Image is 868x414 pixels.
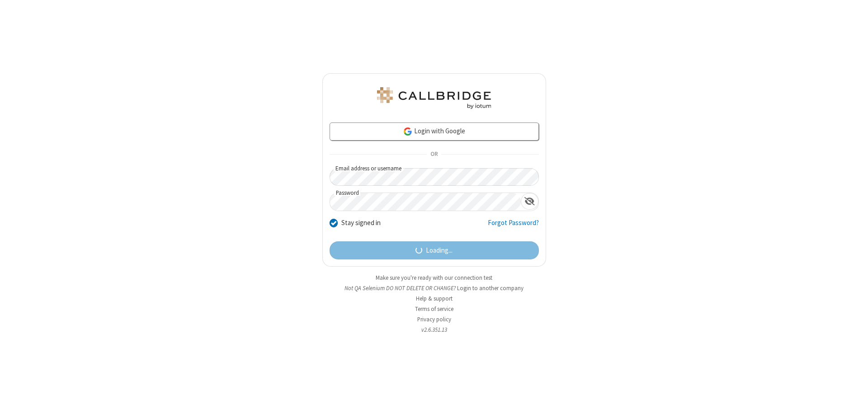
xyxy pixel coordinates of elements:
li: Not QA Selenium DO NOT DELETE OR CHANGE? [322,284,546,292]
img: QA Selenium DO NOT DELETE OR CHANGE [375,87,493,109]
li: v2.6.351.13 [322,325,546,334]
input: Password [330,193,521,211]
a: Privacy policy [417,315,451,323]
button: Login to another company [457,284,524,292]
a: Help & support [416,295,453,302]
input: Email address or username [330,168,539,186]
span: OR [427,148,441,161]
label: Stay signed in [341,218,381,228]
span: Loading... [426,245,453,256]
a: Terms of service [415,305,453,313]
a: Login with Google [330,122,539,141]
a: Forgot Password? [488,218,539,235]
a: Make sure you're ready with our connection test [376,274,492,282]
img: google-icon.png [403,127,413,136]
div: Show password [521,193,538,210]
button: Loading... [330,241,539,259]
